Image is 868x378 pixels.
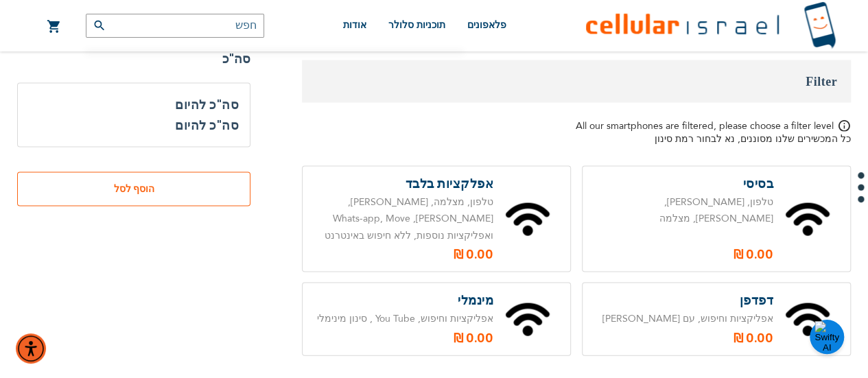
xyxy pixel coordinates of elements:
[388,20,445,30] span: תוכניות סלולר
[806,74,837,88] span: Filter
[29,94,239,115] h3: סה"כ להיום
[586,1,836,50] img: לוגו סלולר ישראל
[175,115,239,135] h3: סה"כ להיום
[17,172,250,206] button: הוסף לסל
[343,20,366,30] span: אודות
[62,182,205,196] span: הוסף לסל
[467,20,506,30] span: פלאפונים
[16,333,46,364] div: תפריט נגישות
[17,48,250,69] strong: סה"כ
[576,119,851,145] span: All our smartphones are filtered, please choose a filter level כל המכשירים שלנו מסוננים, נא לבחור...
[86,14,264,38] input: חפש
